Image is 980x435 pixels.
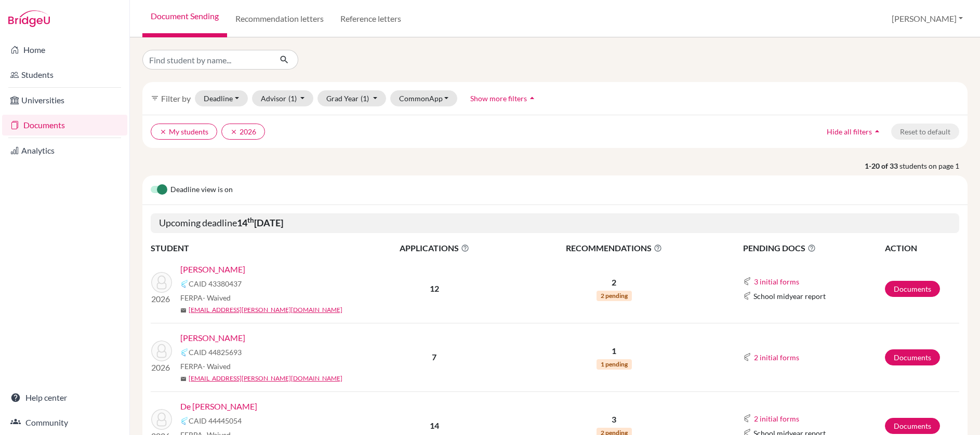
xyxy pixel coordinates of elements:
[872,126,882,137] i: arrow_drop_up
[2,39,127,60] a: Home
[432,352,436,362] b: 7
[203,293,231,302] span: - Waived
[753,413,800,425] button: 2 initial forms
[180,400,257,413] a: De [PERSON_NAME]
[195,90,248,106] button: Deadline
[430,420,439,430] b: 14
[884,241,959,255] th: ACTION
[2,387,127,408] a: Help center
[818,124,891,140] button: Hide all filtersarrow_drop_up
[753,291,826,302] span: School midyear report
[180,292,231,303] span: FERPA
[361,94,369,103] span: (1)
[743,242,884,254] span: PENDING DOCS
[247,216,254,224] sup: th
[180,376,187,382] span: mail
[827,127,872,136] span: Hide all filters
[180,361,231,372] span: FERPA
[252,90,314,106] button: Advisor(1)
[189,278,242,289] span: CAID 43380437
[510,345,718,357] p: 1
[142,50,271,70] input: Find student by name...
[180,348,189,357] img: Common App logo
[510,276,718,289] p: 2
[288,94,297,103] span: (1)
[510,242,718,254] span: RECOMMENDATIONS
[743,277,751,286] img: Common App logo
[2,64,127,85] a: Students
[180,417,189,425] img: Common App logo
[151,272,172,293] img: Boodoo, Salma
[189,305,342,315] a: [EMAIL_ADDRESS][PERSON_NAME][DOMAIN_NAME]
[527,93,537,103] i: arrow_drop_up
[237,217,283,228] b: 14 [DATE]
[743,353,751,361] img: Common App logo
[180,332,245,344] a: [PERSON_NAME]
[151,94,159,102] i: filter_list
[151,241,359,255] th: STUDENT
[743,292,751,300] img: Common App logo
[8,10,50,27] img: Bridge-U
[2,140,127,161] a: Analytics
[180,307,187,314] span: mail
[865,160,899,171] strong: 1-20 of 33
[317,90,386,106] button: Grad Year(1)
[885,281,940,297] a: Documents
[151,409,172,430] img: De La Rosa, Evan
[753,276,800,288] button: 3 initial forms
[597,359,632,370] span: 1 pending
[359,242,509,254] span: APPLICATIONS
[189,415,242,426] span: CAID 44445054
[203,362,231,371] span: - Waived
[170,184,233,196] span: Deadline view is on
[885,418,940,434] a: Documents
[2,412,127,433] a: Community
[510,413,718,426] p: 3
[151,213,959,233] h5: Upcoming deadline
[161,93,191,103] span: Filter by
[470,94,527,103] span: Show more filters
[885,349,940,365] a: Documents
[180,280,189,288] img: Common App logo
[753,351,800,363] button: 2 initial forms
[151,361,172,374] p: 2026
[461,90,546,106] button: Show more filtersarrow_drop_up
[221,124,265,140] button: clear2026
[180,263,245,276] a: [PERSON_NAME]
[151,293,172,305] p: 2026
[891,124,959,140] button: Reset to default
[2,90,127,111] a: Universities
[899,160,968,171] span: students on page 1
[390,90,458,106] button: CommonApp
[430,283,439,293] b: 12
[2,115,127,135] a: Documents
[151,124,217,140] button: clearMy students
[597,291,632,301] span: 2 pending
[189,374,342,383] a: [EMAIL_ADDRESS][PERSON_NAME][DOMAIN_NAME]
[160,128,167,135] i: clear
[230,128,237,135] i: clear
[887,9,968,29] button: [PERSON_NAME]
[743,414,751,423] img: Common App logo
[189,347,242,358] span: CAID 44825693
[151,341,172,361] img: Collier, Ava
